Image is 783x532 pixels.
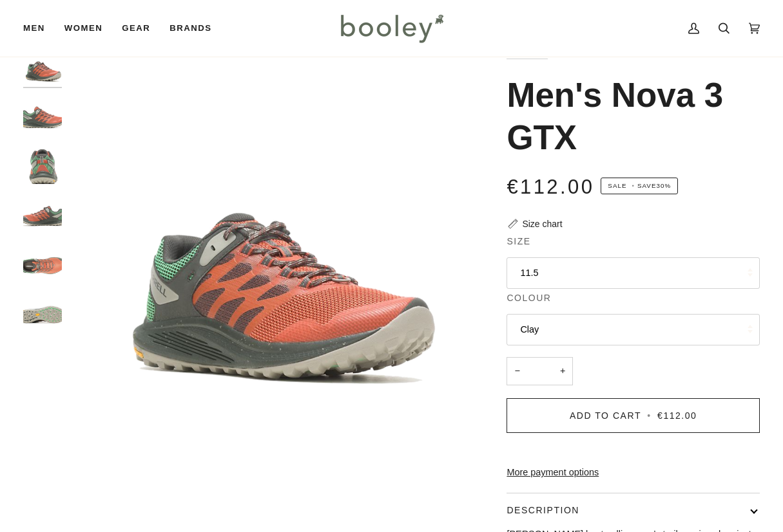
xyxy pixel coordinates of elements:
img: Merrell Men's Nova 3 GTX Clay - Booley Galway [23,47,62,86]
button: Add to Cart • €112.00 [507,398,760,433]
span: Size [507,235,530,248]
button: 11.5 [507,257,760,289]
span: Men [23,22,45,35]
span: Gear [122,22,150,35]
img: Merrell Men's Nova 3 GTX Clay - Booley Galway [23,244,62,283]
button: Clay [507,314,760,345]
span: Sale [608,182,626,189]
input: Quantity [507,357,573,386]
span: €112.00 [657,410,697,421]
em: • [629,182,637,189]
span: Colour [507,291,551,305]
img: Merrell Men's Nova 3 GTX Clay - Booley Galway [23,195,62,234]
button: − [507,357,527,386]
div: Size chart [522,217,562,231]
span: • [644,410,653,421]
button: Description [507,493,760,527]
h1: Men's Nova 3 GTX [507,74,750,159]
button: + [552,357,573,386]
div: Merrell Men's Nova 3 GTX Clay - Booley Galway [68,47,483,461]
img: Merrell Men's Nova 3 GTX Clay - Booley Galway [23,293,62,332]
img: Merrell Men's Nova 3 GTX Clay - Booley Galway [23,96,62,135]
span: Women [64,22,102,35]
span: Add to Cart [570,410,641,421]
span: Save [601,178,678,194]
span: €112.00 [507,176,594,198]
span: 30% [657,182,672,189]
img: Booley [335,10,448,47]
a: Merrell [507,50,547,58]
span: Brands [169,22,211,35]
img: Merrell Men's Nova 3 GTX Clay - Booley Galway [23,145,62,184]
a: More payment options [507,466,760,480]
img: Merrell Men&#39;s Nova 3 GTX Clay - Booley Galway [68,47,483,461]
